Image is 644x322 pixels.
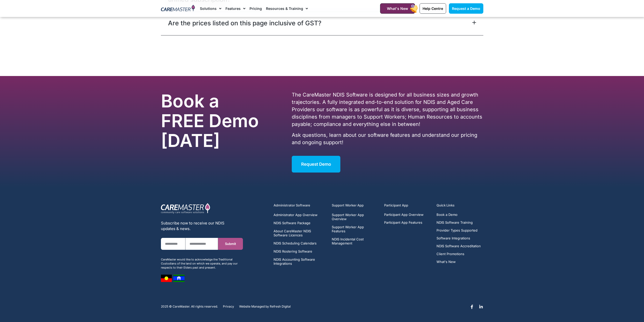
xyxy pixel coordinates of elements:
[161,91,266,150] h2: Book a FREE Demo [DATE]
[161,203,210,214] img: CareMaster Logo Part
[437,203,483,208] h5: Quick Links
[437,213,458,217] span: Book a Demo
[274,229,326,237] a: About CareMaster NDIS Software Licences
[168,18,321,28] a: Are the prices listed on this page inclusive of GST?
[274,221,326,225] a: NDIS Software Package
[380,3,415,14] a: What's New
[274,213,318,217] span: Administrator App Overview
[292,91,483,128] p: The CareMaster NDIS Software is designed for all business sizes and growth trajectories. A fully ...
[239,305,269,308] span: Website Managed by
[274,249,326,253] a: NDIS Rostering Software
[449,3,483,14] a: Request a Demo
[161,220,243,232] div: Subscribe now to receive our NDIS updates & news.
[437,236,481,240] a: Software Integrations
[420,3,446,14] a: Help Centre
[161,305,218,308] p: 2025 © CareMaster. All rights reserved.
[292,156,340,173] a: Request Demo
[161,12,483,35] div: Are the prices listed on this page inclusive of GST?
[387,6,408,11] span: What's New
[225,242,236,246] span: Submit
[437,213,481,217] a: Book a Demo
[161,5,195,12] img: CareMaster Logo
[332,237,378,245] a: NDIS Incidental Cost Management
[437,244,481,248] a: NDIS Software Accreditation
[384,221,422,224] span: Participant App Features
[270,305,291,308] a: Refresh Digital
[437,229,481,232] a: Provider Types Supported
[437,252,481,256] a: Client Promotions
[437,236,470,240] span: Software Integrations
[384,221,424,224] a: Participant App Features
[161,257,243,270] div: CareMaster would like to acknowledge the Traditional Custodians of the land on which we operate, ...
[437,260,456,264] span: What's New
[301,162,331,167] span: Request Demo
[274,241,317,245] span: NDIS Scheduling Calendars
[274,249,312,253] span: NDIS Rostering Software
[384,203,431,208] h5: Participant App
[332,225,378,233] a: Support Worker App Features
[274,213,326,217] a: Administrator App Overview
[274,203,326,208] h5: Administrator Software
[274,257,326,266] a: NDIS Accounting Software Integrations
[452,6,480,11] span: Request a Demo
[292,131,483,146] p: Ask questions, learn about our software features and understand our pricing and ongoing support!
[218,238,243,250] button: Submit
[437,260,481,264] a: What's New
[332,213,378,221] a: Support Worker App Overview
[173,275,184,282] img: image 8
[332,203,378,208] h5: Support Worker App
[384,213,424,217] a: Participant App Overview
[437,252,464,256] span: Client Promotions
[274,221,310,225] span: NDIS Software Package
[161,275,172,282] img: image 7
[437,221,481,224] a: NDIS Software Training
[274,241,326,245] a: NDIS Scheduling Calendars
[437,229,477,232] span: Provider Types Supported
[423,6,443,11] span: Help Centre
[223,305,234,308] a: Privacy
[437,221,473,224] span: NDIS Software Training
